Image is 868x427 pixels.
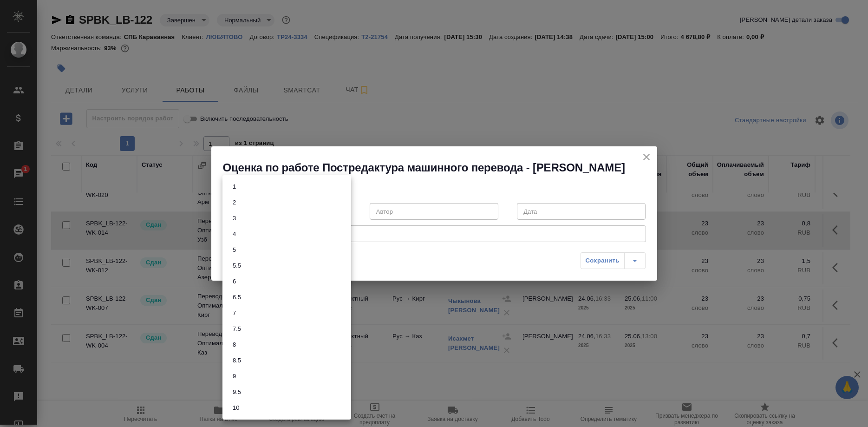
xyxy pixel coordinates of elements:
button: 5.5 [230,261,244,271]
button: 2 [230,197,239,208]
button: 5 [230,245,239,255]
button: 7 [230,308,239,318]
button: 9.5 [230,387,244,397]
button: 6.5 [230,292,244,302]
button: 3 [230,213,239,223]
button: 7.5 [230,324,244,334]
button: 8 [230,340,239,350]
button: 9 [230,371,239,381]
button: 8.5 [230,355,244,366]
button: 1 [230,182,239,192]
button: 6 [230,276,239,287]
button: 10 [230,403,242,413]
button: 4 [230,229,239,239]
